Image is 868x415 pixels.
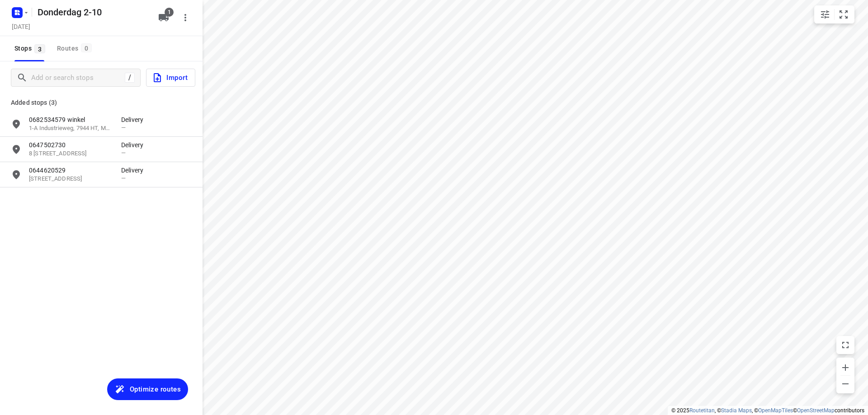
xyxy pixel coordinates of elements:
[81,43,92,52] span: 0
[34,44,45,53] span: 3
[57,43,94,54] div: Routes
[758,407,793,414] a: OpenMapTiles
[107,378,188,400] button: Optimize routes
[29,115,112,124] p: 0682534579 winkel
[130,383,181,395] span: Optimize routes
[121,175,126,182] span: —
[121,115,148,124] p: Delivery
[155,9,173,27] button: 1
[121,149,126,156] span: —
[152,72,188,84] span: Import
[146,69,195,87] button: Import
[689,407,715,414] a: Routetitan
[671,407,864,414] li: © 2025 , © , © © contributors
[721,407,752,414] a: Stadia Maps
[165,8,174,17] span: 1
[121,140,148,149] p: Delivery
[29,175,112,183] p: 73 Sloep, 9732 CD, Groningen, NL
[121,166,148,175] p: Delivery
[816,5,834,23] button: Map settings
[34,5,151,19] h5: Donderdag 2-10
[29,166,112,175] p: 0644620529
[29,149,112,158] p: 8 Ooievaarstraat, 9203 BP, Drachten, NL
[29,124,112,133] p: 1-A Industrieweg, 7944 HT, Meppel, NL
[31,71,125,85] input: Add or search stops
[176,9,194,27] button: More
[8,21,34,32] h5: Project date
[11,97,192,108] p: Added stops (3)
[14,43,48,54] span: Stops
[814,5,854,23] div: small contained button group
[29,140,112,149] p: 0647502730
[797,407,835,414] a: OpenStreetMap
[121,124,126,131] span: —
[125,73,135,83] div: /
[141,69,195,87] a: Import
